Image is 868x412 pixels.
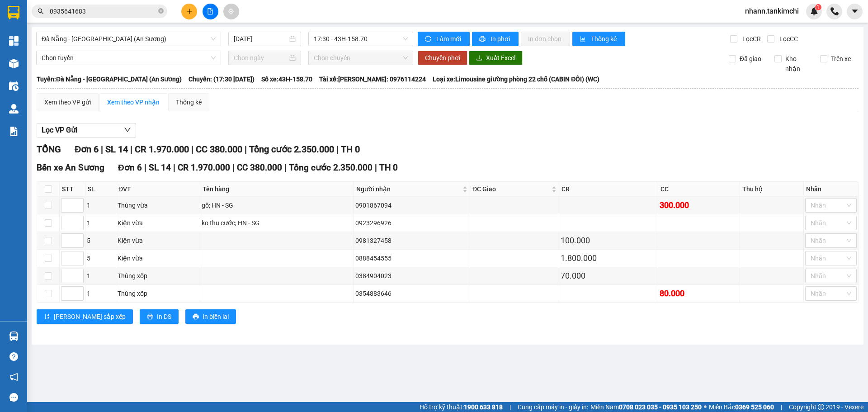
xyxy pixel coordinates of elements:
div: 0981327458 [355,236,468,246]
span: copyright [818,404,824,410]
span: Cung cấp máy in - giấy in: [518,402,588,412]
span: sync [425,36,433,43]
span: message [9,393,18,402]
span: Số xe: 43H-158.70 [261,74,312,84]
img: dashboard-icon [9,36,19,46]
div: Thùng xốp [118,271,198,281]
th: CR [559,182,658,197]
span: | [336,144,339,155]
strong: 0708 023 035 - 0935 103 250 [619,403,702,411]
span: bar-chart [580,36,587,43]
div: 1 [87,271,114,281]
span: | [130,144,132,155]
div: 1.800.000 [561,252,656,265]
div: Xem theo VP gửi [44,97,91,107]
span: Miền Bắc [709,402,774,412]
div: Thống kê [176,97,202,107]
span: close-circle [158,8,164,14]
span: close-circle [158,7,164,16]
span: sort-ascending [44,313,50,321]
th: Thu hộ [740,182,804,197]
span: Thống kê [591,34,618,44]
span: | [144,162,146,173]
span: In biên lai [203,312,229,322]
span: Trên xe [827,54,854,64]
span: aim [228,8,234,14]
div: 100.000 [561,234,656,247]
span: printer [193,313,199,321]
div: Thùng xốp [118,289,198,298]
div: Thùng vừa [118,200,198,210]
span: Người nhận [356,184,461,194]
button: syncLàm mới [418,32,470,46]
div: 0384904023 [355,271,468,281]
div: Nhãn [806,184,856,194]
span: Lọc CC [776,34,799,44]
strong: 0369 525 060 [735,403,774,411]
span: Chọn tuyến [42,51,216,65]
span: search [38,8,44,14]
div: Kiện vừa [118,218,198,228]
button: printerIn phơi [472,32,519,46]
button: Lọc VP Gửi [37,123,136,137]
span: TỔNG [37,144,61,155]
div: Xem theo VP nhận [107,97,160,107]
span: | [173,162,175,173]
span: Lọc CR [739,34,762,44]
span: Tổng cước 2.350.000 [289,162,373,173]
span: [PERSON_NAME] sắp xếp [54,312,126,322]
span: TH 0 [341,144,360,155]
img: warehouse-icon [9,331,19,341]
th: ĐVT [116,182,200,197]
div: 0354883646 [355,289,468,298]
span: notification [9,373,18,381]
span: CR 1.970.000 [178,162,230,173]
div: ko thu cước; HN - SG [202,218,352,228]
th: STT [60,182,85,197]
button: sort-ascending[PERSON_NAME] sắp xếp [37,309,133,324]
button: In đơn chọn [521,32,570,46]
span: Đơn 6 [118,162,142,173]
span: Đơn 6 [75,144,99,155]
div: 0901867094 [355,200,468,210]
span: SL 14 [149,162,171,173]
span: Làm mới [436,34,462,44]
span: down [124,126,131,133]
input: Tìm tên, số ĐT hoặc mã đơn [50,6,156,16]
th: Tên hàng [200,182,354,197]
span: Tài xế: [PERSON_NAME]: 0976114224 [319,74,426,84]
span: Hỗ trợ kỹ thuật: [420,402,503,412]
span: | [245,144,247,155]
span: printer [147,313,153,321]
span: In DS [157,312,171,322]
button: aim [223,4,239,19]
button: Chuyển phơi [418,51,467,65]
span: ⚪️ [704,405,707,409]
button: file-add [203,4,218,19]
span: ĐC Giao [472,184,550,194]
span: Kho nhận [782,54,813,74]
span: caret-down [851,7,859,15]
div: 5 [87,253,114,263]
img: logo-vxr [8,6,19,19]
span: | [101,144,103,155]
th: SL [85,182,116,197]
span: Chọn chuyến [314,51,408,65]
div: Kiện vừa [118,236,198,246]
img: warehouse-icon [9,59,19,68]
span: plus [186,8,193,14]
button: downloadXuất Excel [469,51,523,65]
span: CR 1.970.000 [135,144,189,155]
img: warehouse-icon [9,81,19,91]
span: | [781,402,782,412]
input: Chọn ngày [234,53,288,63]
span: | [509,402,511,412]
span: download [476,55,482,62]
span: nhann.tankimchi [738,5,806,17]
img: warehouse-icon [9,104,19,114]
div: 80.000 [660,287,738,300]
button: printerIn DS [140,309,179,324]
span: TH 0 [379,162,398,173]
th: CC [658,182,740,197]
div: 0888454555 [355,253,468,263]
